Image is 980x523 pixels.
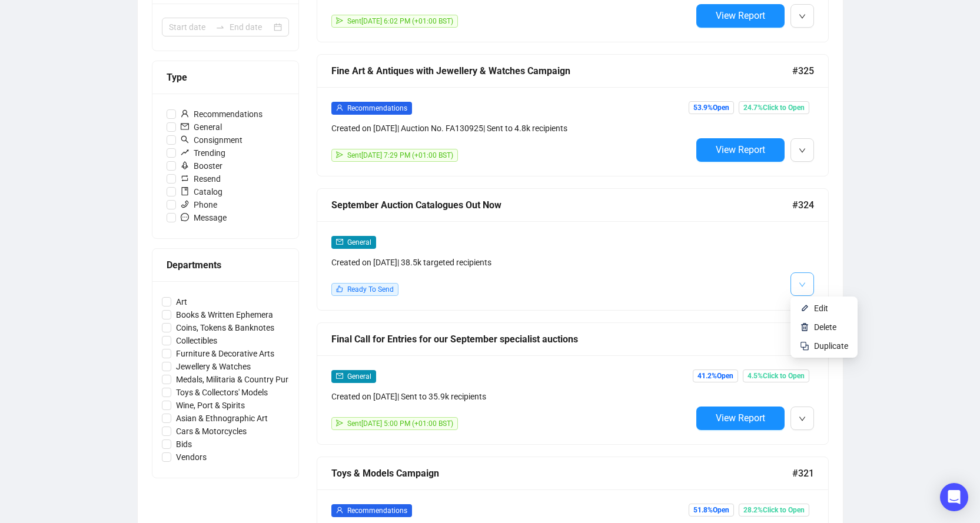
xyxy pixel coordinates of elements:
span: 4.5% Click to Open [743,369,809,382]
img: svg+xml;base64,PHN2ZyB4bWxucz0iaHR0cDovL3d3dy53My5vcmcvMjAwMC9zdmciIHdpZHRoPSIyNCIgaGVpZ2h0PSIyNC... [800,341,809,351]
div: Toys & Models Campaign [331,466,792,481]
span: Sent [DATE] 6:02 PM (+01:00 BST) [347,17,453,25]
span: Bids [171,438,197,451]
span: Sent [DATE] 7:29 PM (+01:00 BST) [347,151,453,159]
span: retweet [181,174,189,182]
span: Ready To Send [347,285,394,294]
span: rise [181,148,189,156]
span: send [336,151,343,158]
span: 51.8% Open [689,504,734,517]
div: Created on [DATE] | 38.5k targeted recipients [331,256,692,269]
span: mail [336,238,343,245]
span: search [181,135,189,144]
span: 53.9% Open [689,101,734,114]
span: 41.2% Open [693,369,738,382]
span: Toys & Collectors' Models [171,386,273,399]
span: 24.7% Click to Open [739,101,809,114]
span: Phone [176,198,222,211]
span: #321 [792,466,814,481]
span: General [176,121,227,134]
span: Message [176,211,231,224]
span: Duplicate [814,341,848,351]
div: Departments [167,258,284,272]
div: Open Intercom Messenger [940,483,968,511]
span: send [336,17,343,24]
span: send [336,419,343,427]
span: General [347,372,371,381]
span: Art [171,295,192,308]
span: user [181,109,189,118]
span: Resend [176,172,225,185]
button: View Report [696,407,785,430]
span: down [799,281,806,288]
span: Consignment [176,134,247,146]
span: #325 [792,64,814,78]
span: Wine, Port & Spirits [171,399,250,412]
span: down [799,147,806,154]
div: Final Call for Entries for our September specialist auctions [331,332,792,347]
span: swap-right [215,22,225,32]
a: September Auction Catalogues Out Now#324mailGeneralCreated on [DATE]| 38.5k targeted recipientsli... [317,188,829,311]
div: September Auction Catalogues Out Now [331,198,792,212]
span: message [181,213,189,221]
span: Edit [814,304,828,313]
span: user [336,507,343,514]
span: phone [181,200,189,208]
span: Catalog [176,185,227,198]
img: svg+xml;base64,PHN2ZyB4bWxucz0iaHR0cDovL3d3dy53My5vcmcvMjAwMC9zdmciIHhtbG5zOnhsaW5rPSJodHRwOi8vd3... [800,322,809,332]
span: View Report [716,10,765,21]
span: Jewellery & Watches [171,360,255,373]
span: mail [181,122,189,131]
span: Collectibles [171,334,222,347]
span: 28.2% Click to Open [739,504,809,517]
span: rocket [181,161,189,169]
a: Fine Art & Antiques with Jewellery & Watches Campaign#325userRecommendationsCreated on [DATE]| Au... [317,54,829,176]
a: Final Call for Entries for our September specialist auctions#322mailGeneralCreated on [DATE]| Sen... [317,322,829,445]
span: Trending [176,146,230,159]
span: #324 [792,198,814,212]
span: View Report [716,144,765,155]
span: Asian & Ethnographic Art [171,412,273,425]
span: Sent [DATE] 5:00 PM (+01:00 BST) [347,419,453,428]
span: Furniture & Decorative Arts [171,347,279,360]
button: View Report [696,4,785,28]
span: Books & Written Ephemera [171,308,278,321]
span: user [336,104,343,111]
span: View Report [716,412,765,424]
span: down [799,415,806,422]
div: Created on [DATE] | Sent to 35.9k recipients [331,390,692,403]
button: View Report [696,138,785,162]
span: Cars & Motorcycles [171,425,251,438]
span: like [336,285,343,292]
span: down [799,13,806,20]
span: General [347,238,371,246]
span: Recommendations [347,104,407,112]
div: Fine Art & Antiques with Jewellery & Watches Campaign [331,64,792,78]
span: Booster [176,159,227,172]
span: to [215,22,225,32]
span: Vendors [171,451,211,464]
input: End date [230,21,271,34]
img: svg+xml;base64,PHN2ZyB4bWxucz0iaHR0cDovL3d3dy53My5vcmcvMjAwMC9zdmciIHhtbG5zOnhsaW5rPSJodHRwOi8vd3... [800,304,809,313]
span: Recommendations [347,507,407,515]
span: Recommendations [176,108,267,121]
span: mail [336,372,343,379]
div: Created on [DATE] | Auction No. FA130925 | Sent to 4.8k recipients [331,122,692,135]
span: Delete [814,322,836,332]
div: Type [167,70,284,85]
span: book [181,187,189,195]
input: Start date [169,21,211,34]
span: Medals, Militaria & Country Pursuits [171,373,311,386]
span: Coins, Tokens & Banknotes [171,321,279,334]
